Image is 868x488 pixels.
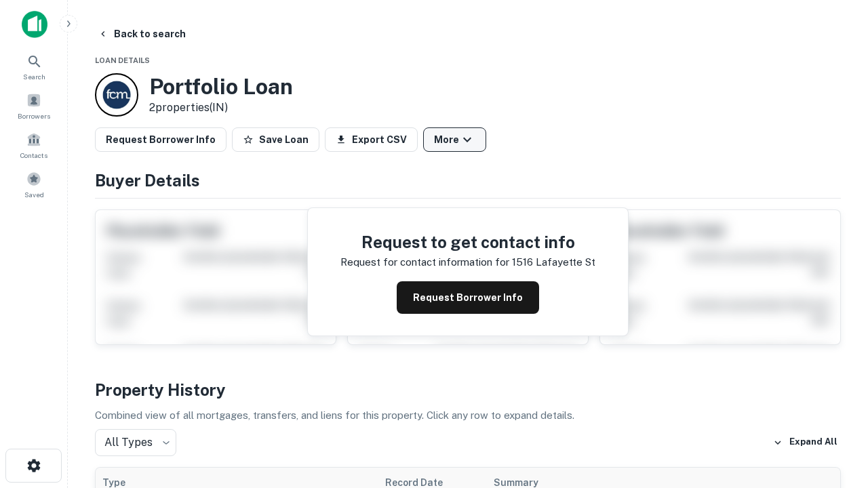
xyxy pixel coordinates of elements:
button: Request Borrower Info [397,281,539,314]
button: Back to search [92,22,191,46]
p: 2 properties (IN) [149,100,293,116]
img: capitalize-icon.png [22,11,47,38]
a: Borrowers [4,87,64,124]
button: Export CSV [325,127,418,152]
p: Request for contact information for [340,254,509,270]
h3: Portfolio Loan [149,74,293,100]
span: Loan Details [95,56,150,64]
button: Request Borrower Info [95,127,226,152]
button: Save Loan [232,127,319,152]
span: Search [23,71,45,82]
a: Search [4,48,64,85]
h4: Request to get contact info [340,230,595,254]
button: Expand All [770,432,841,453]
p: Combined view of all mortgages, transfers, and liens for this property. Click any row to expand d... [95,407,841,424]
h4: Property History [95,378,841,402]
a: Saved [4,166,64,203]
a: Contacts [4,127,64,163]
h4: Buyer Details [95,168,841,192]
span: Saved [24,189,44,200]
iframe: Chat Widget [800,380,868,445]
div: All Types [95,429,176,456]
span: Borrowers [18,110,50,121]
span: Contacts [20,150,47,161]
button: More [423,127,486,152]
p: 1516 lafayette st [512,254,595,270]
